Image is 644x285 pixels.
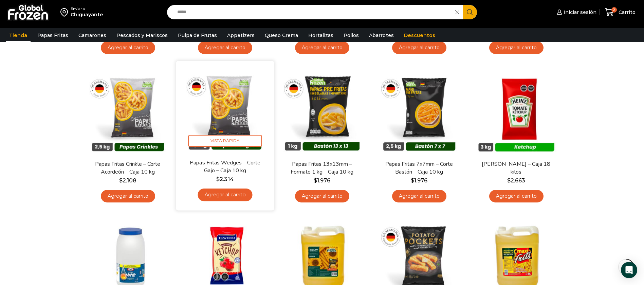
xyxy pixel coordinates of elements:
[314,177,317,184] span: $
[113,29,171,42] a: Pescados y Mariscos
[489,190,544,202] a: Agregar al carrito: “Ketchup Heinz - Caja 18 kilos”
[555,5,596,19] a: Iniciar sesión
[6,29,31,42] a: Tienda
[295,190,349,202] a: Agregar al carrito: “Papas Fritas 13x13mm - Formato 1 kg - Caja 10 kg”
[401,29,439,42] a: Descuentos
[216,176,220,182] span: $
[224,29,258,42] a: Appetizers
[75,29,110,42] a: Camarones
[392,41,446,54] a: Agregar al carrito: “Papas Fritas Coated 10x10mm - Corte Bastón - Caja 10 kg”
[283,160,361,176] a: Papas Fritas 13x13mm – Formato 1 kg – Caja 10 kg
[380,160,458,176] a: Papas Fritas 7x7mm – Corte Bastón – Caja 10 kg
[198,41,252,54] a: Agregar al carrito: “Papas Minuto Verde Duquesas - Caja de 10 kg”
[611,7,617,13] span: 2
[340,29,362,42] a: Pollos
[366,29,397,42] a: Abarrotes
[411,177,427,184] bdi: 1.976
[119,177,136,184] bdi: 2.108
[198,189,252,201] a: Agregar al carrito: “Papas Fritas Wedges – Corte Gajo - Caja 10 kg”
[411,177,414,184] span: $
[314,177,330,184] bdi: 1.976
[392,190,446,202] a: Agregar al carrito: “Papas Fritas 7x7mm - Corte Bastón - Caja 10 kg”
[477,160,555,176] a: [PERSON_NAME] – Caja 18 kilos
[101,190,155,202] a: Agregar al carrito: “Papas Fritas Crinkle - Corte Acordeón - Caja 10 kg”
[60,6,71,18] img: address-field-icon.svg
[119,177,123,184] span: $
[305,29,337,42] a: Hortalizas
[562,9,596,16] span: Iniciar sesión
[507,177,525,184] bdi: 2.663
[621,262,637,278] div: Open Intercom Messenger
[188,135,262,147] span: Vista Rápida
[295,41,349,54] a: Agregar al carrito: “Papas Fritas 10x10mm - Corte Bastón - Caja 10 kg”
[71,11,103,18] div: Chiguayante
[174,29,220,42] a: Pulpa de Frutas
[185,159,264,175] a: Papas Fritas Wedges – Corte Gajo – Caja 10 kg
[34,29,72,42] a: Papas Fritas
[507,177,511,184] span: $
[89,160,167,176] a: Papas Fritas Crinkle – Corte Acordeón – Caja 10 kg
[489,41,544,54] a: Agregar al carrito: “Papas Fritas Dippers - Corte Ondulado - Caja 10 kg”
[216,176,234,182] bdi: 2.314
[603,4,637,20] a: 2 Carrito
[261,29,301,42] a: Queso Crema
[617,9,636,16] span: Carrito
[463,5,477,19] button: Search button
[71,6,103,11] div: Enviar a
[101,41,155,54] a: Agregar al carrito: “Papas Fritas 13x13mm - Formato 2,5 kg - Caja 10 kg”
